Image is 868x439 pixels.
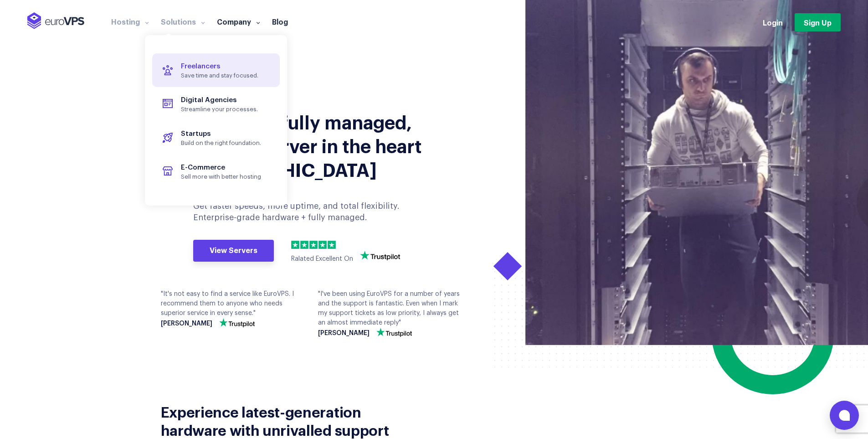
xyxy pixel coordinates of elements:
img: EuroVPS [27,12,84,29]
span: E-Commerce [181,164,225,171]
a: FreelancersSave time and stay focused. [152,53,280,87]
span: Startups [181,130,211,137]
img: 1 [291,241,299,249]
button: Open chat window [830,401,859,430]
a: View Servers [193,240,274,262]
span: Build on the right foundation. [163,139,269,147]
div: Get your own fully managed, bare-metal server in the heart of [GEOGRAPHIC_DATA] [161,109,427,181]
strong: [PERSON_NAME] [318,330,370,337]
span: Sell more with better hosting [163,173,269,181]
h1: DEDICATED SERVER HOSTING [161,91,427,100]
strong: [PERSON_NAME] [161,320,212,327]
div: "It's not easy to find a service like EuroVPS. I recommend them to anyone who needs superior serv... [161,289,304,327]
p: Get faster speeds, more uptime, and total flexibility. Enterprise-grade hardware + fully managed. [193,201,418,223]
img: 4 [318,241,327,249]
img: trustpilot-vector-logo.png [376,328,412,337]
span: Digital Agencies [181,97,236,103]
img: 2 [300,241,308,249]
span: Ralated Excellent On [291,256,353,262]
a: Solutions [155,17,211,26]
a: Company [211,17,266,26]
a: StartupsBuild on the right foundation. [152,121,280,155]
span: Save time and stay focused. [163,72,269,79]
a: Digital AgenciesStreamline your processes. [152,87,280,121]
a: Blog [266,17,294,26]
a: Sign Up [795,13,841,31]
img: trustpilot-vector-logo.png [219,318,255,327]
a: Login [763,17,783,27]
span: Freelancers [181,63,220,70]
div: "I've been using EuroVPS for a number of years and the support is fantastic. Even when I mark my ... [318,289,462,337]
h2: Experience latest-generation hardware with unrivalled support [161,402,427,439]
a: Hosting [105,17,155,26]
img: 3 [309,241,318,249]
img: 5 [328,241,336,249]
a: E-CommerceSell more with better hosting [152,155,280,188]
span: Streamline your processes. [163,106,269,113]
